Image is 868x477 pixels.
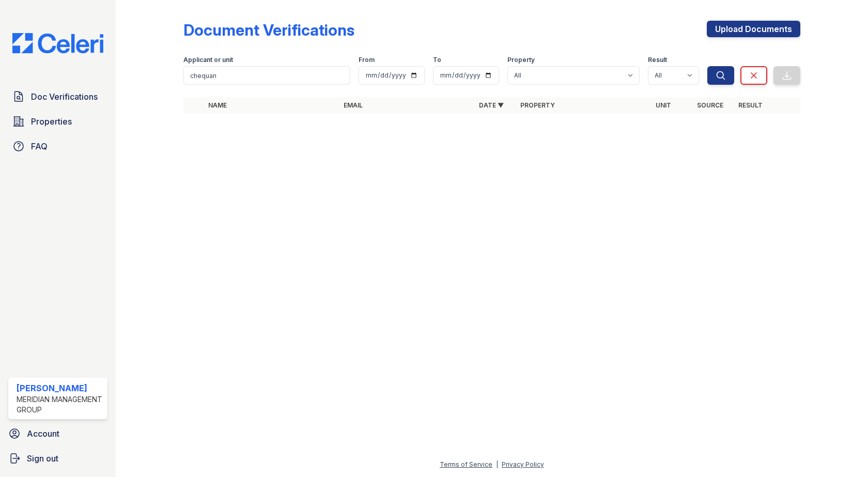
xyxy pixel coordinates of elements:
[27,427,59,440] span: Account
[208,101,227,109] a: Name
[183,56,233,64] label: Applicant or unit
[440,460,492,468] a: Terms of Service
[502,460,544,468] a: Privacy Policy
[496,460,498,468] div: |
[4,423,112,444] a: Account
[4,33,112,53] img: CE_Logo_Blue-a8612792a0a2168367f1c8372b55b34899dd931a85d93a1a3d3e32e68fde9ad4.png
[31,140,48,152] span: FAQ
[433,56,441,64] label: To
[31,90,98,103] span: Doc Verifications
[707,21,800,37] a: Upload Documents
[17,394,103,415] div: Meridian Management Group
[8,86,107,107] a: Doc Verifications
[17,382,103,394] div: [PERSON_NAME]
[507,56,535,64] label: Property
[4,448,112,469] a: Sign out
[183,66,350,85] input: Search by name, email, or unit number
[479,101,504,109] a: Date ▼
[359,56,375,64] label: From
[8,136,107,157] a: FAQ
[738,101,763,109] a: Result
[183,21,354,39] div: Document Verifications
[27,452,58,465] span: Sign out
[344,101,363,109] a: Email
[8,111,107,132] a: Properties
[31,115,72,128] span: Properties
[656,101,671,109] a: Unit
[697,101,723,109] a: Source
[648,56,667,64] label: Result
[520,101,555,109] a: Property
